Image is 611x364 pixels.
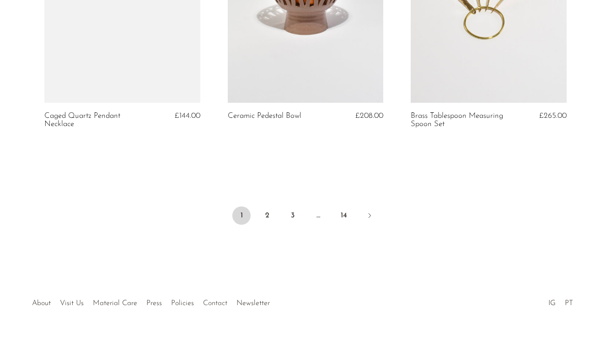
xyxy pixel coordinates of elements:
[60,300,84,307] a: Visit Us
[175,112,200,120] span: £144.00
[171,300,194,307] a: Policies
[203,300,227,307] a: Contact
[355,112,383,120] span: £208.00
[93,300,137,307] a: Material Care
[44,112,148,129] a: Caged Quartz Pendant Necklace
[228,112,301,120] a: Ceramic Pedestal Bowl
[360,206,379,227] a: Next
[411,112,515,129] a: Brass Tablespoon Measuring Spoon Set
[335,206,353,225] a: 14
[548,300,556,307] a: IG
[232,206,251,225] span: 1
[258,206,276,225] a: 2
[146,300,162,307] a: Press
[544,292,578,310] ul: Social Medias
[284,206,302,225] a: 3
[539,112,567,120] span: £265.00
[27,292,274,310] ul: Quick links
[309,206,327,225] span: …
[565,300,573,307] a: PT
[32,300,51,307] a: About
